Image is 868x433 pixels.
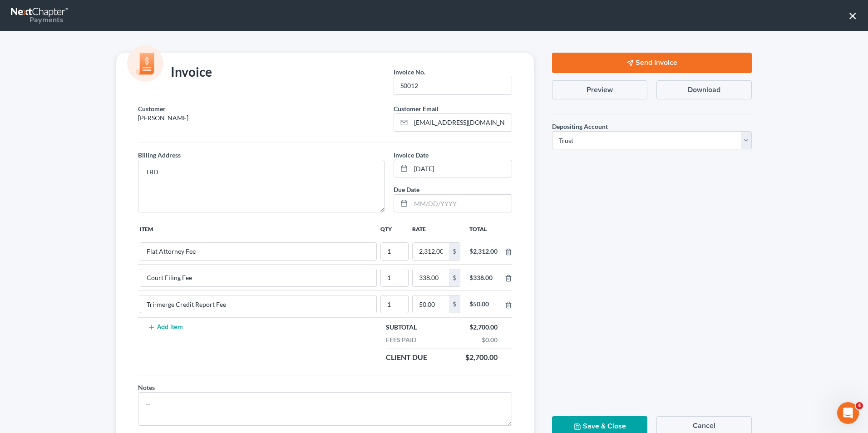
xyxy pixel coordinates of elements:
div: Payments [11,15,63,25]
input: -- [140,295,376,313]
div: $2,700.00 [461,352,502,363]
input: MM/DD/YYYY [411,160,512,177]
input: 0.00 [413,269,449,286]
input: -- [140,269,376,286]
button: Send Invoice [552,53,752,73]
label: Customer [138,104,166,113]
th: Qty [379,220,410,238]
input: 0.00 [413,243,449,260]
input: MM/DD/YYYY [411,195,512,212]
span: 4 [856,402,863,409]
th: Item [138,220,379,238]
div: Fees Paid [381,335,421,344]
th: Total [462,220,505,238]
div: Invoice [133,64,217,82]
span: Billing Address [138,151,181,159]
input: -- [140,243,376,260]
button: Preview [552,80,647,99]
th: Rate [410,220,462,238]
div: $ [449,269,460,286]
button: Add Item [145,324,185,331]
button: Download [656,80,752,99]
input: -- [381,243,408,260]
a: Payments [11,5,69,26]
span: Depositing Account [552,123,608,130]
span: Customer Email [394,105,439,113]
input: -- [381,295,408,313]
label: Due Date [394,185,419,194]
div: $ [449,295,460,313]
input: 0.00 [413,295,449,313]
iframe: Intercom live chat [837,402,859,424]
p: [PERSON_NAME] [138,113,385,123]
div: $ [449,243,460,260]
div: $0.00 [477,335,502,344]
div: Client Due [381,352,432,363]
div: $2,700.00 [465,323,502,332]
span: Invoice Date [394,151,429,159]
div: $50.00 [469,300,498,309]
label: Notes [138,383,155,392]
input: -- [381,269,408,286]
div: $2,312.00 [469,247,498,256]
img: icon-money-cc55cd5b71ee43c44ef0efbab91310903cbf28f8221dba23c0d5ca797e203e98.svg [127,45,163,82]
div: $338.00 [469,273,498,282]
input: Enter email... [411,114,512,131]
span: Invoice No. [394,68,425,76]
button: × [848,8,857,23]
div: Subtotal [381,323,421,332]
input: -- [394,77,512,94]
